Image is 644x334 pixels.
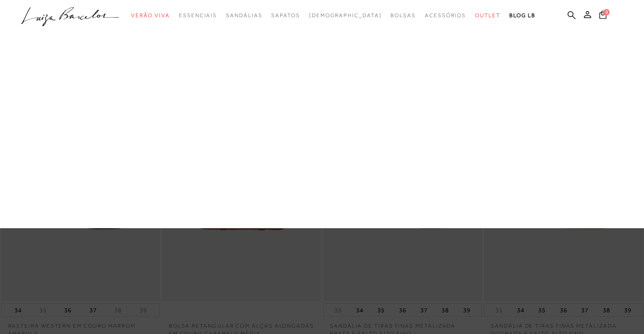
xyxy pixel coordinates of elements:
[309,7,382,24] a: noSubCategoriesText
[179,12,217,19] span: Essenciais
[131,7,170,24] a: categoryNavScreenReaderText
[425,7,466,24] a: categoryNavScreenReaderText
[309,12,382,19] span: [DEMOGRAPHIC_DATA]
[425,12,466,19] span: Acessórios
[226,7,262,24] a: categoryNavScreenReaderText
[271,12,300,19] span: Sapatos
[597,10,609,22] button: 0
[509,7,536,24] a: BLOG LB
[475,12,500,19] span: Outlet
[271,7,300,24] a: categoryNavScreenReaderText
[509,12,536,19] span: BLOG LB
[131,12,170,19] span: Verão Viva
[390,12,416,19] span: Bolsas
[179,7,217,24] a: categoryNavScreenReaderText
[603,9,610,15] span: 0
[390,7,416,24] a: categoryNavScreenReaderText
[226,12,262,19] span: Sandálias
[475,7,500,24] a: categoryNavScreenReaderText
